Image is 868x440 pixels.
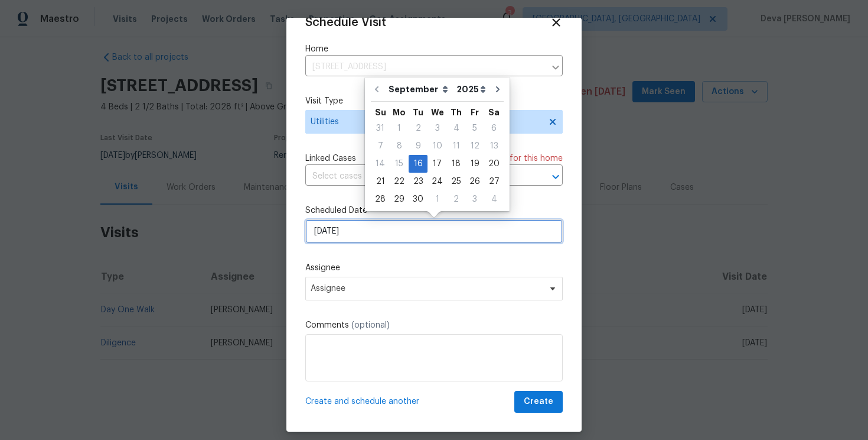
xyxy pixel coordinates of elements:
[409,173,428,190] div: 23
[368,77,386,101] button: Go to previous month
[371,173,390,190] div: Sun Sep 21 2025
[371,138,390,154] div: 7
[390,119,409,137] div: Mon Sep 01 2025
[428,137,447,155] div: Wed Sep 10 2025
[386,80,453,98] select: Month
[393,108,406,117] abbr: Monday
[484,173,504,190] div: Sat Sep 27 2025
[305,167,530,186] input: Select cases
[447,155,465,173] div: Thu Sep 18 2025
[390,190,409,208] div: Mon Sep 29 2025
[465,155,484,173] div: Fri Sep 19 2025
[447,138,465,154] div: 11
[428,173,447,190] div: Wed Sep 24 2025
[371,191,390,208] div: 28
[390,138,409,154] div: 8
[447,173,465,190] div: 25
[447,137,465,155] div: Thu Sep 11 2025
[428,138,447,154] div: 10
[409,156,428,172] div: 16
[305,43,563,55] label: Home
[428,155,447,173] div: Wed Sep 17 2025
[371,137,390,155] div: Sun Sep 07 2025
[484,173,504,190] div: 27
[447,191,465,208] div: 2
[488,108,500,117] abbr: Saturday
[484,138,504,154] div: 13
[447,173,465,190] div: Thu Sep 25 2025
[465,191,484,208] div: 3
[431,108,444,117] abbr: Wednesday
[484,190,504,208] div: Sat Oct 04 2025
[305,219,563,243] input: M/D/YYYY
[371,156,390,172] div: 14
[390,137,409,155] div: Mon Sep 08 2025
[409,155,428,173] div: Tue Sep 16 2025
[428,191,447,208] div: 1
[390,173,409,190] div: Mon Sep 22 2025
[465,173,484,190] div: 26
[305,205,563,216] label: Scheduled Date
[375,108,386,117] abbr: Sunday
[390,156,409,172] div: 15
[465,156,484,172] div: 19
[409,173,428,190] div: Tue Sep 23 2025
[547,169,564,185] button: Open
[550,16,563,29] span: Close
[390,173,409,190] div: 22
[428,173,447,190] div: 24
[451,108,462,117] abbr: Thursday
[413,108,423,117] abbr: Tuesday
[428,190,447,208] div: Wed Oct 01 2025
[305,396,419,407] span: Create and schedule another
[371,120,390,137] div: 31
[305,153,356,164] span: Linked Cases
[465,173,484,190] div: Fri Sep 26 2025
[465,138,484,154] div: 12
[390,191,409,208] div: 29
[409,119,428,137] div: Tue Sep 02 2025
[447,120,465,137] div: 4
[514,391,563,413] button: Create
[428,120,447,137] div: 3
[305,17,386,28] span: Schedule Visit
[484,156,504,172] div: 20
[305,58,545,76] input: Enter in an address
[484,191,504,208] div: 4
[447,190,465,208] div: Thu Oct 02 2025
[465,137,484,155] div: Fri Sep 12 2025
[409,120,428,137] div: 2
[390,120,409,137] div: 1
[484,119,504,137] div: Sat Sep 06 2025
[409,138,428,154] div: 9
[428,156,447,172] div: 17
[428,119,447,137] div: Wed Sep 03 2025
[311,284,542,293] span: Assignee
[453,80,489,98] select: Year
[484,137,504,155] div: Sat Sep 13 2025
[465,120,484,137] div: 5
[371,155,390,173] div: Sun Sep 14 2025
[371,190,390,208] div: Sun Sep 28 2025
[484,155,504,173] div: Sat Sep 20 2025
[524,394,553,409] span: Create
[305,95,563,107] label: Visit Type
[305,262,563,274] label: Assignee
[465,190,484,208] div: Fri Oct 03 2025
[305,319,563,331] label: Comments
[484,120,504,137] div: 6
[447,119,465,137] div: Thu Sep 04 2025
[311,116,540,128] span: Utilities
[409,191,428,208] div: 30
[351,321,390,329] span: (optional)
[465,119,484,137] div: Fri Sep 05 2025
[371,119,390,137] div: Sun Aug 31 2025
[371,173,390,190] div: 21
[409,137,428,155] div: Tue Sep 09 2025
[390,155,409,173] div: Mon Sep 15 2025
[447,156,465,172] div: 18
[471,108,479,117] abbr: Friday
[489,77,507,101] button: Go to next month
[409,190,428,208] div: Tue Sep 30 2025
